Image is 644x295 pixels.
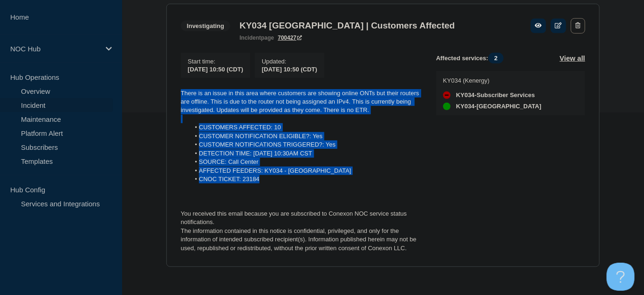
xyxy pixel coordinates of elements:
button: View all [560,53,585,63]
div: [DATE] 10:50 (CDT) [262,65,317,73]
li: CNOC TICKET: 23184 [190,175,422,183]
li: CUSTOMER NOTIFICATION ELIGIBLE?: Yes [190,132,422,140]
div: up [443,103,451,110]
p: NOC Hub [10,45,100,53]
li: AFFECTED FEEDERS: KY034 - [GEOGRAPHIC_DATA] [190,167,422,175]
p: You received this email because you are subscribed to Conexon NOC service status notifications. [181,210,421,227]
p: Start time : [188,58,243,65]
iframe: Help Scout Beacon - Open [607,263,635,291]
li: CUSTOMERS AFFECTED: 10 [190,123,422,132]
p: KY034 (Kenergy) [443,77,541,84]
div: down [443,91,451,99]
p: Updated : [262,58,317,65]
p: page [240,35,274,41]
li: CUSTOMER NOTIFICATIONS TRIGGERED?: Yes [190,140,422,149]
p: The information contained in this notice is confidential, privileged, and only for the informatio... [181,227,421,253]
h3: KY034 [GEOGRAPHIC_DATA] | Customers Affected [240,21,455,31]
span: [DATE] 10:50 (CDT) [188,66,243,73]
a: 700427 [278,35,302,41]
p: There is an issue in this area where customers are showing online ONTs but their routers are offl... [181,89,421,115]
li: SOURCE: Call Center [190,158,422,166]
span: KY034-Subscriber Services [456,91,535,99]
li: DETECTION TIME: [DATE] 10:30AM CST [190,149,422,158]
span: 2 [488,53,504,63]
span: Affected services: [436,53,508,63]
span: KY034-[GEOGRAPHIC_DATA] [456,103,541,110]
span: incident [240,35,261,41]
span: Investigating [181,21,230,31]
